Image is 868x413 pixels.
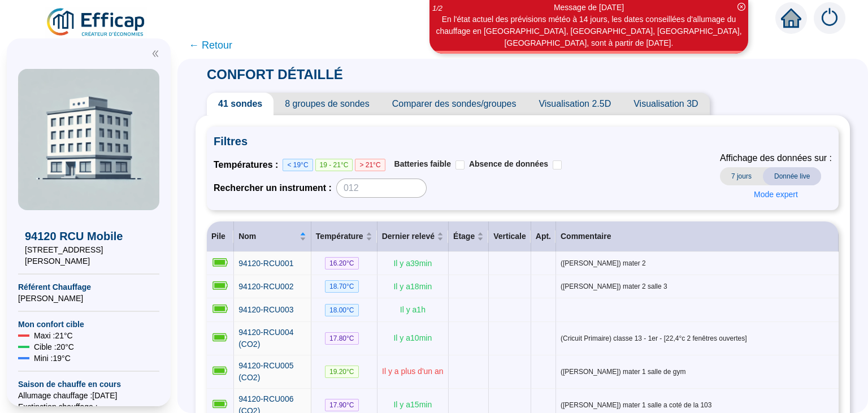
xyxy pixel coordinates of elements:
[393,282,432,291] span: Il y a 18 min
[238,327,306,350] a: 94120-RCU004 (CO2)
[207,93,274,115] span: 41 sondes
[400,305,426,314] span: Il y a 1 h
[393,259,432,268] span: Il y a 39 min
[18,281,159,293] span: Référent Chauffage
[34,341,74,353] span: Cible : 20 °C
[211,232,225,241] span: Pile
[214,181,332,195] span: Rechercher un instrument :
[531,221,556,252] th: Apt.
[311,221,377,252] th: Température
[316,231,363,242] span: Température
[720,167,763,185] span: 7 jours
[238,259,293,268] span: 94120-RCU001
[394,159,451,168] span: Batteries faible
[489,221,531,252] th: Verticale
[745,185,807,203] button: Mode expert
[45,7,147,38] img: efficap energie logo
[18,379,159,390] span: Saison de chauffe en cours
[325,280,359,293] span: 18.70 °C
[393,400,432,409] span: Il y a 15 min
[151,50,159,58] span: double-left
[720,151,832,165] span: Affichage des données sur :
[196,67,354,82] span: CONFORT DÉTAILLÉ
[325,366,359,378] span: 19.20 °C
[18,401,159,412] span: Exctinction chauffage : --
[325,304,359,316] span: 18.00 °C
[561,334,834,343] span: (Cricuit Primaire) classe 13 - 1er - [22,4°c 2 fenêtres ouvertes]
[238,305,293,314] span: 94120-RCU003
[754,189,798,201] span: Mode expert
[561,259,834,268] span: ([PERSON_NAME]) mater 2
[189,37,232,53] span: ← Retour
[556,221,839,252] th: Commentaire
[238,258,293,269] a: 94120-RCU001
[234,221,311,252] th: Nom
[393,333,432,342] span: Il y a 10 min
[238,281,293,293] a: 94120-RCU002
[283,159,313,171] span: < 19°C
[814,2,845,34] img: alerts
[25,228,153,244] span: 94120 RCU Mobile
[238,360,306,384] a: 94120-RCU005 (CO2)
[336,179,427,198] input: 012
[18,319,159,330] span: Mon confort cible
[561,367,834,376] span: ([PERSON_NAME]) mater 1 salle de gym
[431,2,747,14] div: Message de [DATE]
[325,399,359,411] span: 17.90 °C
[34,330,73,341] span: Maxi : 21 °C
[315,159,353,171] span: 19 - 21°C
[469,159,548,168] span: Absence de données
[238,282,293,291] span: 94120-RCU002
[238,328,293,349] span: 94120-RCU004 (CO2)
[238,304,293,316] a: 94120-RCU003
[214,158,283,172] span: Températures :
[238,361,293,382] span: 94120-RCU005 (CO2)
[325,332,359,345] span: 17.80 °C
[238,231,297,242] span: Nom
[355,159,385,171] span: > 21°C
[431,14,747,49] div: En l'état actuel des prévisions météo à 14 jours, les dates conseillées d'allumage du chauffage e...
[561,401,834,410] span: ([PERSON_NAME]) mater 1 salle a coté de la 103
[737,3,745,11] span: close-circle
[382,231,435,242] span: Dernier relevé
[382,367,444,376] span: Il y a plus d'un an
[25,244,153,267] span: [STREET_ADDRESS][PERSON_NAME]
[449,221,489,252] th: Étage
[432,4,442,12] i: 1 / 2
[214,133,832,149] span: Filtres
[781,8,801,28] span: home
[622,93,709,115] span: Visualisation 3D
[34,353,71,364] span: Mini : 19 °C
[561,282,834,291] span: ([PERSON_NAME]) mater 2 salle 3
[763,167,821,185] span: Donnée live
[274,93,380,115] span: 8 groupes de sondes
[381,93,528,115] span: Comparer des sondes/groupes
[18,293,159,304] span: [PERSON_NAME]
[377,221,449,252] th: Dernier relevé
[325,257,359,269] span: 16.20 °C
[527,93,622,115] span: Visualisation 2.5D
[453,231,475,242] span: Étage
[18,390,159,401] span: Allumage chauffage : [DATE]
